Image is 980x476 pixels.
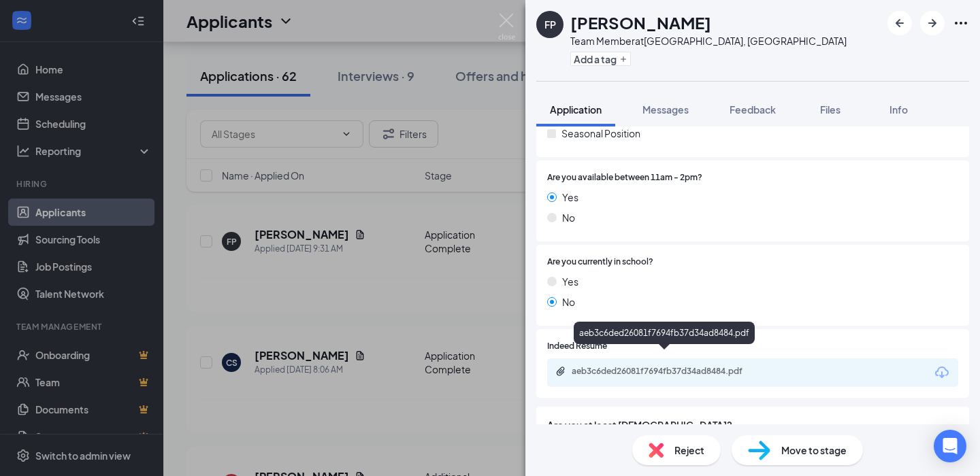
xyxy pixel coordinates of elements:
div: aeb3c6ded26081f7694fb37d34ad8484.pdf [572,366,762,377]
svg: Plus [619,55,627,63]
span: Yes [562,274,578,289]
span: Are you currently in school? [547,256,653,269]
h1: [PERSON_NAME] [570,11,711,34]
button: ArrowRight [920,11,945,35]
span: Are you at least [DEMOGRAPHIC_DATA]? [547,418,958,432]
svg: ArrowLeftNew [892,15,908,31]
span: Indeed Resume [547,340,607,353]
span: Feedback [730,103,776,116]
span: No [562,294,575,309]
button: PlusAdd a tag [570,52,631,66]
svg: Download [934,364,950,381]
span: Move to stage [781,443,847,458]
svg: Paperclip [555,366,566,377]
div: Team Member at [GEOGRAPHIC_DATA], [GEOGRAPHIC_DATA] [570,34,847,48]
span: Are you available between 11am - 2pm? [547,171,702,184]
span: Info [889,103,908,116]
button: ArrowLeftNew [887,11,912,35]
span: Files [820,103,840,116]
svg: Ellipses [953,15,969,31]
span: Seasonal Position [561,126,640,141]
div: aeb3c6ded26081f7694fb37d34ad8484.pdf [574,322,755,344]
div: FP [544,18,556,31]
span: Messages [642,103,689,116]
svg: ArrowRight [924,15,941,31]
div: Open Intercom Messenger [934,430,966,462]
span: Application [550,103,602,116]
span: Yes [562,190,578,205]
a: Paperclipaeb3c6ded26081f7694fb37d34ad8484.pdf [555,366,776,379]
span: Reject [674,443,704,458]
span: No [562,210,575,225]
